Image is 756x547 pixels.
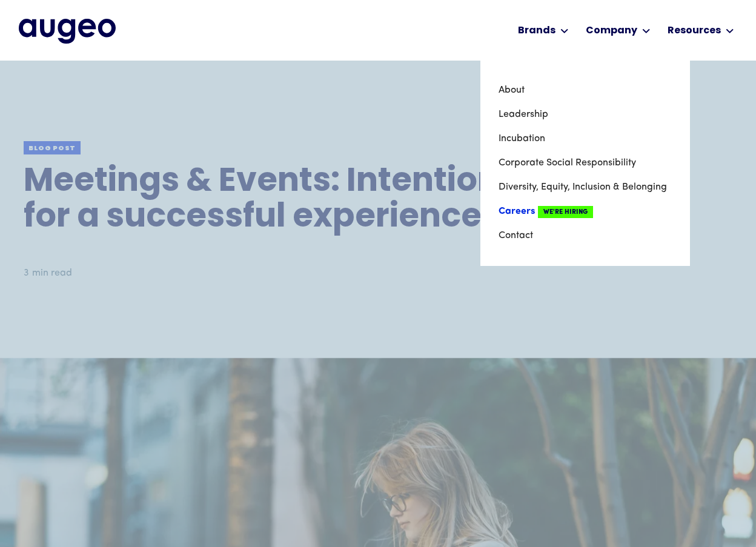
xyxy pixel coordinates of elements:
nav: Company [480,60,690,266]
div: Brands [518,24,555,38]
a: home [19,19,116,43]
a: CareersWe're Hiring [499,199,672,224]
a: About [499,78,672,102]
div: Company [586,24,637,38]
a: Contact [499,224,672,248]
a: Corporate Social Responsibility [499,151,672,175]
img: Augeo's full logo in midnight blue. [19,19,116,43]
a: Diversity, Equity, Inclusion & Belonging [499,175,672,199]
span: We're Hiring [538,206,593,218]
div: Resources [668,24,721,38]
a: Incubation [499,127,672,151]
a: Leadership [499,102,672,127]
